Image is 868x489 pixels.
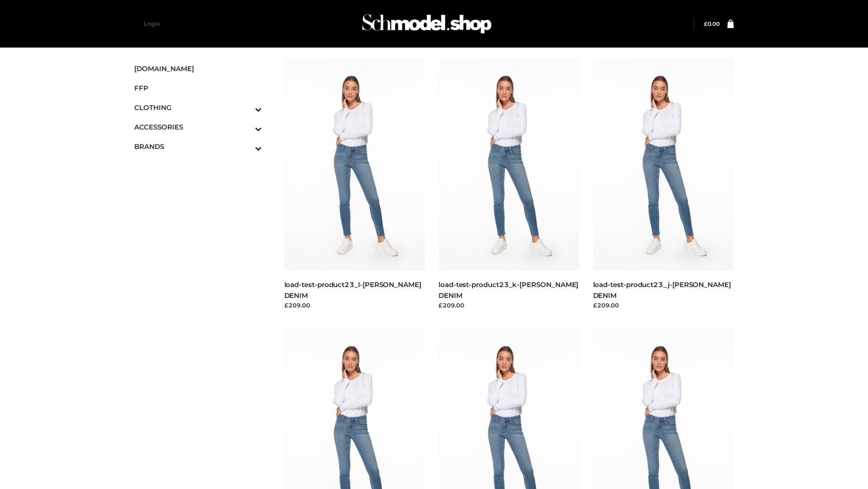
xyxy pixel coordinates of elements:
a: £0.00 [704,20,720,27]
button: Toggle Submenu [230,117,262,137]
img: Schmodel Admin 964 [359,6,495,42]
bdi: 0.00 [704,20,720,27]
a: BRANDSToggle Submenu [134,137,262,156]
div: £209.00 [439,301,580,310]
span: ACCESSORIES [134,122,262,132]
a: CLOTHINGToggle Submenu [134,98,262,117]
a: load-test-product23_j-[PERSON_NAME] DENIM [593,280,731,299]
a: load-test-product23_k-[PERSON_NAME] DENIM [439,280,578,299]
div: £209.00 [593,301,734,310]
button: Toggle Submenu [230,98,262,117]
button: Toggle Submenu [230,137,262,156]
a: FFP [134,78,262,98]
span: CLOTHING [134,102,262,113]
a: [DOMAIN_NAME] [134,59,262,78]
div: £209.00 [284,301,425,310]
a: load-test-product23_l-[PERSON_NAME] DENIM [284,280,421,299]
span: BRANDS [134,141,262,152]
span: £ [704,20,708,27]
span: FFP [134,83,262,93]
a: Login [144,20,160,27]
span: [DOMAIN_NAME] [134,63,262,74]
a: ACCESSORIESToggle Submenu [134,117,262,137]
